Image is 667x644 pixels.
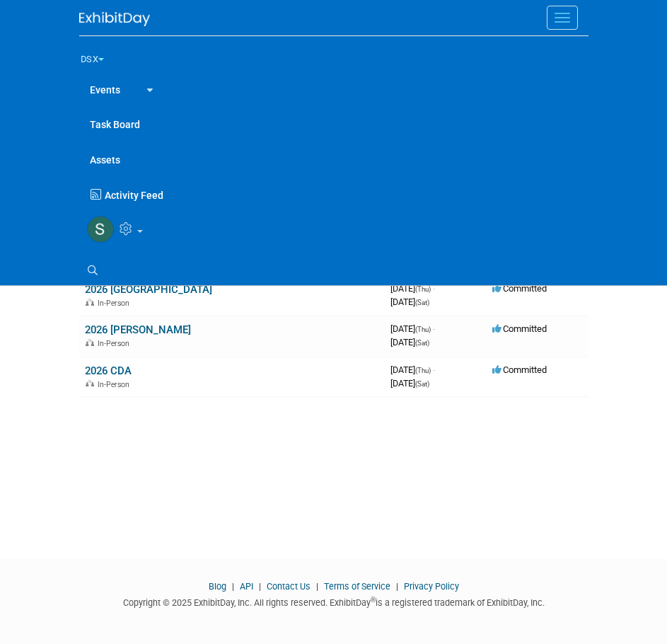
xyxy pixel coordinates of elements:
[433,283,435,294] span: -
[85,364,132,377] a: 2026 CDA
[86,299,94,306] img: In-Person Event
[79,593,588,609] div: Copyright © 2025 ExhibitDay, Inc. All rights reserved. ExhibitDay is a registered trademark of Ex...
[98,299,134,308] span: In-Person
[209,581,226,592] a: Blog
[79,142,588,177] a: Assets
[79,106,588,142] a: Task Board
[492,283,547,294] span: Committed
[324,581,390,592] a: Terms of Service
[79,42,122,71] button: DSX
[240,581,253,592] a: API
[390,364,435,375] span: [DATE]
[415,367,431,374] span: (Thu)
[492,364,547,375] span: Committed
[267,581,311,592] a: Contact Us
[86,380,94,387] img: In-Person Event
[547,6,578,30] button: Menu
[390,337,429,347] span: [DATE]
[492,323,547,334] span: Committed
[228,581,238,592] span: |
[390,297,429,307] span: [DATE]
[86,339,94,346] img: In-Person Event
[390,323,435,334] span: [DATE]
[255,581,265,592] span: |
[371,596,376,604] sup: ®
[390,283,435,294] span: [DATE]
[85,323,191,336] a: 2026 [PERSON_NAME]
[404,581,459,592] a: Privacy Policy
[79,12,150,26] img: ExhibitDay
[433,364,435,375] span: -
[85,283,212,296] a: 2026 [GEOGRAPHIC_DATA]
[105,190,163,201] span: Activity Feed
[98,380,134,389] span: In-Person
[79,71,131,107] a: Events
[393,581,402,592] span: |
[415,299,429,306] span: (Sat)
[415,339,429,347] span: (Sat)
[433,323,435,334] span: -
[98,339,134,348] span: In-Person
[415,380,429,388] span: (Sat)
[415,285,431,293] span: (Thu)
[87,216,114,243] img: Sam Murphy
[390,378,429,389] span: [DATE]
[415,326,431,333] span: (Thu)
[87,177,588,206] a: Activity Feed
[313,581,322,592] span: |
